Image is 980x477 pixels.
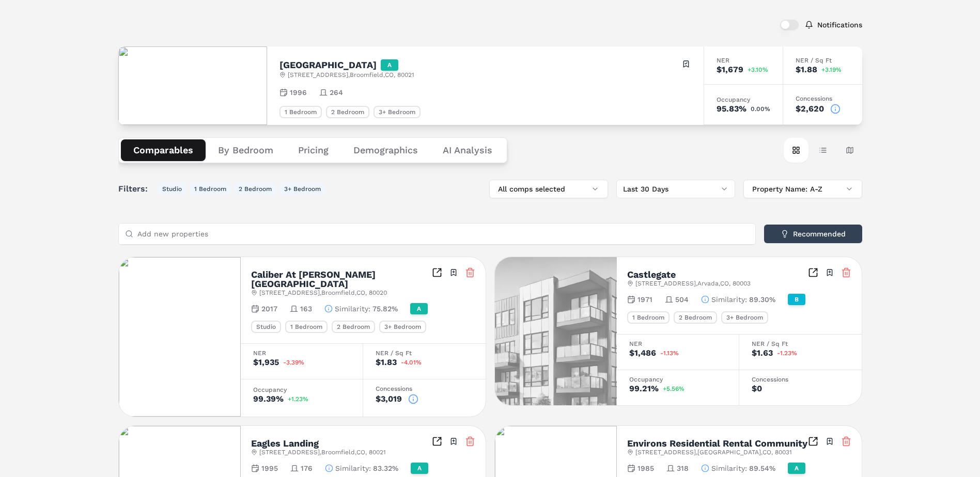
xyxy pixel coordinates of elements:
span: 89.54% [749,463,775,473]
div: NER [253,350,350,356]
span: 504 [675,294,689,305]
h2: [GEOGRAPHIC_DATA] [279,60,377,70]
span: -1.13% [660,350,679,356]
span: +3.19% [821,67,842,73]
button: Studio [158,183,186,195]
div: 3+ Bedroom [374,106,421,118]
div: Concessions [796,96,850,102]
span: [STREET_ADDRESS] , [GEOGRAPHIC_DATA] , CO , 80031 [635,448,792,456]
div: 2 Bedroom [326,106,369,118]
div: Occupancy [629,376,726,383]
div: 3+ Bedroom [721,311,768,324]
span: 1995 [261,463,278,473]
div: 1 Bedroom [279,106,322,118]
div: $1.83 [376,358,397,367]
input: Add new properties [137,224,749,244]
button: Comparables [121,139,206,161]
span: +5.56% [663,386,685,392]
span: Similarity : [711,294,747,305]
div: Occupancy [253,387,350,393]
div: $1.63 [752,349,773,357]
span: 75.82% [372,304,398,314]
span: [STREET_ADDRESS] , Broomfield , CO , 80021 [259,448,386,456]
span: Similarity : [335,304,370,314]
a: Inspect Comparables [808,267,818,278]
div: $1,935 [253,358,279,367]
div: A [411,463,428,474]
span: -4.01% [401,359,422,365]
span: 1996 [290,87,307,98]
div: 2 Bedroom [332,321,375,333]
div: 3+ Bedroom [379,321,426,333]
a: Inspect Comparables [432,267,442,278]
span: -3.39% [283,359,304,365]
span: 163 [300,304,312,314]
div: NER [717,57,770,63]
span: 264 [330,87,343,98]
div: NER [629,341,726,347]
button: 2 Bedroom [235,183,276,195]
div: $1,486 [629,349,656,357]
span: 83.32% [373,463,398,473]
div: 99.39% [253,395,284,403]
button: 1 Bedroom [190,183,230,195]
div: Concessions [752,376,849,383]
span: 0.00% [751,106,770,112]
div: 99.21% [629,385,659,393]
button: Property Name: A-Z [743,180,862,198]
button: By Bedroom [206,139,286,161]
div: 2 Bedroom [674,311,717,324]
h2: Castlegate [627,270,676,279]
span: 176 [301,463,313,473]
span: -1.23% [777,350,797,356]
button: 3+ Bedroom [280,183,325,195]
button: Similarity:75.82% [324,304,398,314]
span: 1971 [637,294,652,305]
span: +3.10% [748,67,768,73]
div: 1 Bedroom [627,311,670,324]
a: Inspect Comparables [808,436,818,447]
span: 2017 [261,304,277,314]
div: NER / Sq Ft [376,350,473,356]
div: A [788,463,805,474]
h2: Environs Residential Rental Community [627,439,807,448]
button: Demographics [341,139,430,161]
button: Similarity:89.30% [701,294,775,305]
div: A [410,303,428,314]
div: $0 [752,385,762,393]
span: [STREET_ADDRESS] , Arvada , CO , 80003 [635,279,751,288]
label: Notifications [817,21,862,28]
div: NER / Sq Ft [752,341,849,347]
button: AI Analysis [430,139,505,161]
div: $2,620 [796,105,824,113]
span: Filters: [118,183,154,195]
div: NER / Sq Ft [796,57,850,63]
span: [STREET_ADDRESS] , Broomfield , CO , 80020 [259,289,387,297]
div: 95.83% [717,105,746,113]
span: Similarity : [711,463,747,473]
span: +1.23% [288,396,308,402]
button: Similarity:83.32% [325,463,398,473]
span: 318 [677,463,689,473]
button: All comps selected [489,180,608,198]
h2: Caliber At [PERSON_NAME][GEOGRAPHIC_DATA] [251,270,432,289]
div: Studio [251,321,281,333]
button: Similarity:89.54% [701,463,775,473]
button: Pricing [286,139,341,161]
div: $1,679 [717,66,743,74]
div: $1.88 [796,66,817,74]
div: Occupancy [717,97,770,103]
div: A [381,59,398,71]
span: 1985 [637,463,654,473]
div: B [788,294,805,305]
h2: Eagles Landing [251,439,319,448]
span: Similarity : [335,463,371,473]
span: [STREET_ADDRESS] , Broomfield , CO , 80021 [288,71,414,79]
div: Concessions [376,386,473,392]
div: $3,019 [376,395,402,403]
div: 1 Bedroom [285,321,328,333]
span: 89.30% [749,294,775,305]
a: Inspect Comparables [432,436,442,447]
button: Recommended [764,225,862,243]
